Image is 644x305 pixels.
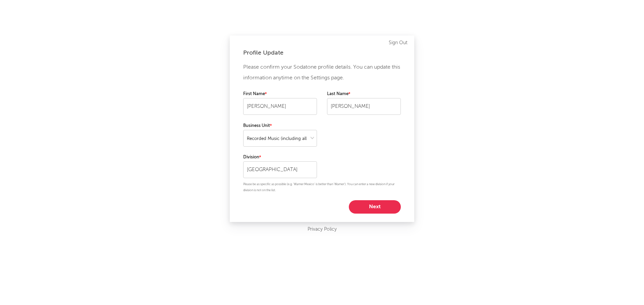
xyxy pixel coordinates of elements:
label: Last Name [327,90,401,98]
label: First Name [243,90,317,98]
button: Next [349,200,401,214]
input: Your last name [327,98,401,115]
a: Sign Out [389,39,408,47]
label: Division [243,153,317,161]
p: Please be as specific as possible (e.g. 'Warner Mexico' is better than 'Warner'). You can enter a... [243,181,401,194]
a: Privacy Policy [308,225,337,234]
input: Your first name [243,98,317,115]
input: Your division [243,161,317,178]
div: Profile Update [243,49,401,57]
label: Business Unit [243,122,317,130]
p: Please confirm your Sodatone profile details. You can update this information anytime on the Sett... [243,62,401,83]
